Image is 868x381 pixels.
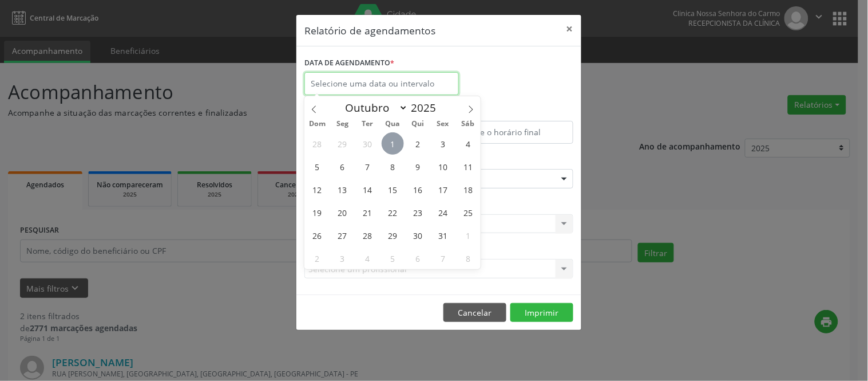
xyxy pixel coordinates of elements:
[382,247,404,269] span: Novembro 5, 2025
[432,155,454,178] span: Outubro 10, 2025
[432,132,454,155] span: Outubro 3, 2025
[380,120,405,128] span: Qua
[340,100,409,116] select: Month
[382,132,404,155] span: Outubro 1, 2025
[558,15,581,43] button: Close
[355,120,380,128] span: Ter
[306,178,328,201] span: Outubro 12, 2025
[356,247,379,269] span: Novembro 4, 2025
[407,201,429,223] span: Outubro 23, 2025
[443,303,506,323] button: Cancelar
[304,120,330,128] span: Dom
[331,178,354,201] span: Outubro 13, 2025
[356,132,379,155] span: Setembro 30, 2025
[306,247,328,269] span: Novembro 2, 2025
[331,132,354,155] span: Setembro 29, 2025
[306,132,328,155] span: Setembro 28, 2025
[430,120,455,128] span: Sex
[407,132,429,155] span: Outubro 2, 2025
[331,201,354,223] span: Outubro 20, 2025
[442,103,573,121] label: ATÉ
[457,155,479,178] span: Outubro 11, 2025
[331,224,354,246] span: Outubro 27, 2025
[382,178,404,201] span: Outubro 15, 2025
[382,155,404,178] span: Outubro 8, 2025
[382,224,404,246] span: Outubro 29, 2025
[432,201,454,223] span: Outubro 24, 2025
[382,201,404,223] span: Outubro 22, 2025
[407,247,429,269] span: Novembro 6, 2025
[510,303,573,323] button: Imprimir
[331,155,354,178] span: Outubro 6, 2025
[405,120,430,128] span: Qui
[304,72,459,95] input: Selecione uma data ou intervalo
[457,201,479,223] span: Outubro 25, 2025
[457,178,479,201] span: Outubro 18, 2025
[356,224,379,246] span: Outubro 28, 2025
[330,120,355,128] span: Seg
[457,224,479,246] span: Novembro 1, 2025
[306,155,328,178] span: Outubro 5, 2025
[331,247,354,269] span: Novembro 3, 2025
[455,120,481,128] span: Sáb
[457,247,479,269] span: Novembro 8, 2025
[304,54,394,72] label: DATA DE AGENDAMENTO
[356,201,379,223] span: Outubro 21, 2025
[407,224,429,246] span: Outubro 30, 2025
[304,23,435,38] h5: Relatório de agendamentos
[407,155,429,178] span: Outubro 9, 2025
[306,224,328,246] span: Outubro 26, 2025
[457,132,479,155] span: Outubro 4, 2025
[356,178,379,201] span: Outubro 14, 2025
[407,178,429,201] span: Outubro 16, 2025
[442,121,573,144] input: Selecione o horário final
[408,100,446,115] input: Year
[432,224,454,246] span: Outubro 31, 2025
[306,201,328,223] span: Outubro 19, 2025
[356,155,379,178] span: Outubro 7, 2025
[432,247,454,269] span: Novembro 7, 2025
[432,178,454,201] span: Outubro 17, 2025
